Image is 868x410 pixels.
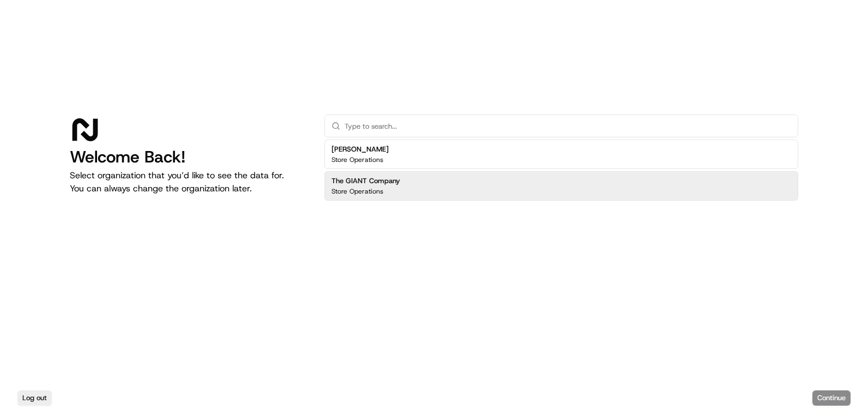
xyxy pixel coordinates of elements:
[17,390,52,406] button: Log out
[331,176,400,186] h2: The GIANT Company
[331,144,389,154] h2: [PERSON_NAME]
[70,147,307,167] h1: Welcome Back!
[70,169,307,195] p: Select organization that you’d like to see the data for. You can always change the organization l...
[345,115,791,137] input: Type to search...
[331,187,383,196] p: Store Operations
[324,137,798,203] div: Suggestions
[331,155,383,164] p: Store Operations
